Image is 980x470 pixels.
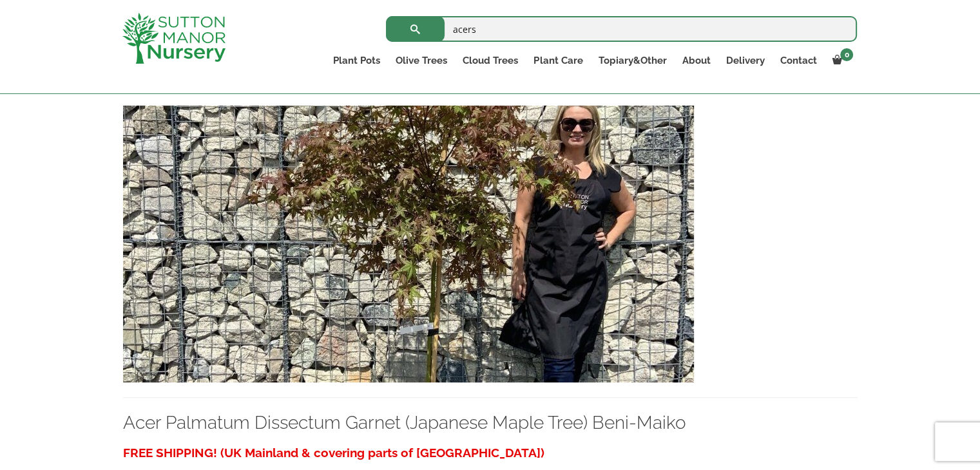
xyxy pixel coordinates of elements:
a: Topiary&Other [590,52,674,70]
a: Olive Trees [388,52,455,70]
a: Plant Care [526,52,590,70]
a: Cloud Trees [455,52,526,70]
a: Delivery [718,52,772,70]
a: Contact [772,52,824,70]
span: 0 [840,48,853,61]
img: Acer Palmatum Dissectum Garnet (Japanese Maple Tree) Beni-Maiko - 0B3CE0FF 75B4 4B03 8464 F0DCE27... [123,106,694,382]
img: logo [122,13,226,64]
a: Plant Pots [325,52,388,70]
a: Acer Palmatum Dissectum Garnet (Japanese Maple Tree) Beni-Maiko [123,237,694,249]
a: 0 [824,52,857,70]
input: Search... [386,16,857,42]
h3: FREE SHIPPING! (UK Mainland & covering parts of [GEOGRAPHIC_DATA]) [123,441,858,465]
a: Acer Palmatum Dissectum Garnet (Japanese Maple Tree) Beni-Maiko [123,412,686,433]
a: About [674,52,718,70]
